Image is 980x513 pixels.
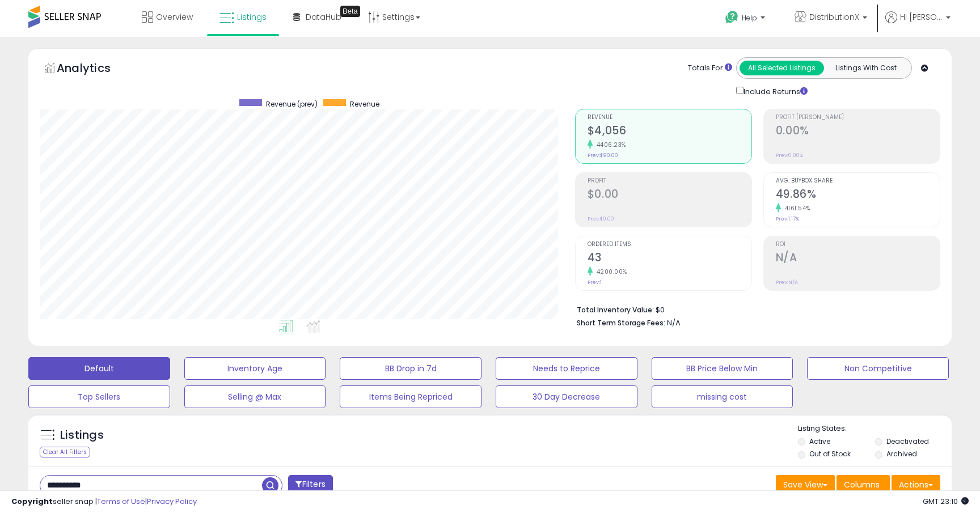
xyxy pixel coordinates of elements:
a: Privacy Policy [147,496,197,507]
button: Save View [776,475,835,494]
small: Prev: 1.17% [776,215,799,222]
button: All Selected Listings [740,61,824,75]
b: Total Inventory Value: [577,305,654,315]
button: Actions [892,475,940,494]
span: Help [742,13,757,23]
h2: 0.00% [776,124,940,139]
span: Revenue [588,115,751,121]
small: Prev: $0.00 [588,215,614,222]
div: Include Returns [728,84,821,97]
label: Deactivated [886,436,929,446]
div: Tooltip anchor [340,6,360,17]
span: Profit [PERSON_NAME] [776,115,940,121]
button: Needs to Reprice [496,357,637,380]
span: Overview [156,11,193,23]
h5: Listings [60,427,104,443]
a: Help [716,2,776,37]
li: $0 [577,302,932,316]
small: 4200.00% [593,268,627,276]
button: missing cost [652,385,793,408]
button: BB Drop in 7d [340,357,481,380]
b: Short Term Storage Fees: [577,318,665,328]
label: Archived [886,449,917,459]
div: seller snap | | [11,497,197,507]
i: Get Help [725,10,739,24]
button: Items Being Repriced [340,385,481,408]
span: Profit [588,178,751,184]
small: 4161.54% [781,204,810,213]
span: Revenue (prev) [266,99,318,109]
h2: 43 [588,251,751,266]
small: Prev: 1 [588,279,602,286]
strong: Copyright [11,496,53,507]
button: Inventory Age [184,357,326,380]
button: BB Price Below Min [652,357,793,380]
h5: Analytics [57,60,133,79]
span: Revenue [350,99,379,109]
button: Top Sellers [28,385,170,408]
small: 4406.23% [593,141,626,149]
button: Columns [837,475,890,494]
a: Hi [PERSON_NAME] [885,11,951,37]
h2: 49.86% [776,188,940,203]
label: Active [809,436,830,446]
small: Prev: $90.00 [588,152,618,159]
div: Totals For [688,63,732,74]
span: N/A [667,317,681,328]
span: ROI [776,241,940,248]
h2: $0.00 [588,188,751,203]
h2: N/A [776,251,940,266]
div: Clear All Filters [40,447,90,457]
button: Selling @ Max [184,385,326,408]
button: Default [28,357,170,380]
span: Columns [844,479,880,490]
label: Out of Stock [809,449,851,459]
span: Hi [PERSON_NAME] [900,11,943,23]
p: Listing States: [798,423,951,434]
span: 2025-09-15 23:10 GMT [923,496,969,507]
button: Non Competitive [807,357,949,380]
span: Ordered Items [588,241,751,248]
span: DistributionX [809,11,859,23]
a: Terms of Use [97,496,145,507]
h2: $4,056 [588,124,751,139]
span: DataHub [306,11,341,23]
button: Listings With Cost [823,61,908,75]
small: Prev: 0.00% [776,152,803,159]
span: Avg. Buybox Share [776,178,940,184]
small: Prev: N/A [776,279,798,286]
span: Listings [237,11,267,23]
button: Filters [288,475,332,495]
button: 30 Day Decrease [496,385,637,408]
